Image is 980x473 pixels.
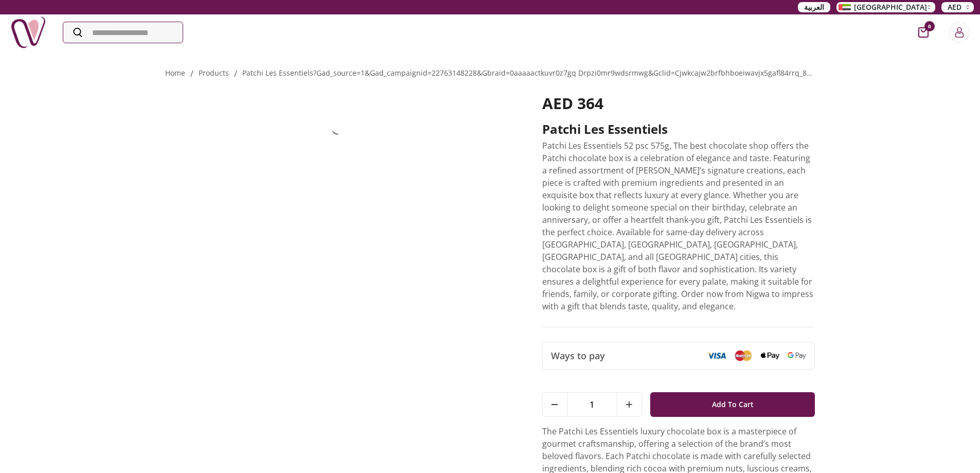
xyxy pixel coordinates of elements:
[313,94,365,146] img: Patchi Les Essentiels Chocolate shop Patchi Les Essentiels Patchi chocolate Birthday gift
[707,352,726,359] img: Visa
[10,14,46,50] img: Nigwa-uae-gifts
[924,21,935,31] span: 0
[199,68,229,78] a: products
[761,352,779,360] img: Apple Pay
[948,2,961,12] span: AED
[734,350,753,361] img: Mastercard
[854,2,927,12] span: [GEOGRAPHIC_DATA]
[949,22,970,43] button: Login
[712,395,754,414] span: Add To Cart
[542,121,815,137] h2: Patchi Les Essentiels
[234,67,237,80] li: /
[551,348,605,363] span: Ways to pay
[839,4,851,10] img: Arabic_dztd3n.png
[63,22,183,43] input: Search
[650,392,815,417] button: Add To Cart
[788,352,806,359] img: Google Pay
[567,393,617,416] span: 1
[918,27,929,38] button: cart-button
[542,93,603,114] span: AED 364
[542,139,815,312] p: Patchi Les Essentiels 52 psc 575g, The best chocolate shop offers the Patchi chocolate box is a c...
[941,2,974,12] button: AED
[804,2,824,12] span: العربية
[190,67,193,80] li: /
[836,2,935,12] button: [GEOGRAPHIC_DATA]
[165,68,185,78] a: Home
